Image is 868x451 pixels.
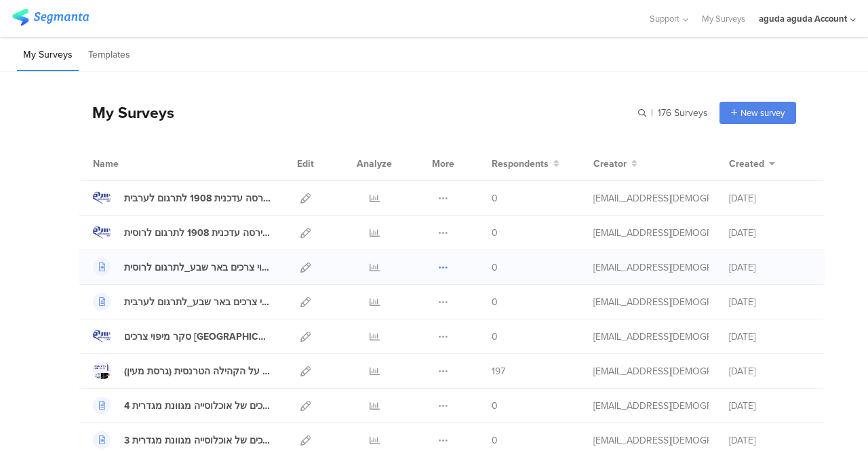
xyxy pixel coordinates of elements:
[124,399,271,413] div: 4 אפיון צרכים של אוכלוסייה מגוונת מגדרית
[593,295,709,309] div: research@lgbt.org.il
[492,157,559,171] button: Respondents
[124,295,271,309] div: סקר מיפוי צרכים באר שבע_לתרגום לערבית
[17,39,79,71] li: My Surveys
[729,191,810,205] div: [DATE]
[82,39,136,71] li: Templates
[593,399,709,413] div: research@lgbt.org.il
[124,191,271,205] div: סקר באר שבע גרסה עדכנית 1908 לתרגום לערבית
[124,433,271,448] div: 3 אפיון צרכים של אוכלוסייה מגוונת מגדרית
[124,226,271,240] div: סקר באר שבע גירסה עדכנית 1908 לתרגום לרוסית
[729,399,810,413] div: [DATE]
[93,328,271,345] a: סקר מיפוי צרכים [GEOGRAPHIC_DATA]
[729,226,810,240] div: [DATE]
[492,433,498,448] span: 0
[124,364,271,378] div: סקר עמדות מטפלים.ות על הקהילה הטרנסית (גרסת מעין)
[729,433,810,448] div: [DATE]
[492,364,505,378] span: 197
[658,106,708,120] span: 176 Surveys
[593,157,627,171] span: Creator
[492,330,498,344] span: 0
[492,260,498,275] span: 0
[492,399,498,413] span: 0
[759,12,847,25] div: aguda aguda Account
[291,146,320,180] div: Edit
[593,364,709,378] div: digital@lgbt.org.il
[93,258,271,276] a: סקר מיפוי צרכים באר שבע_לתרגום לרוסית
[593,226,709,240] div: research@lgbt.org.il
[93,224,271,241] a: סקר באר שבע גירסה עדכנית 1908 לתרגום לרוסית
[650,12,679,25] span: Support
[729,157,775,171] button: Created
[93,362,271,380] a: סקר עמדות מטפלים.ות על הקהילה הטרנסית (גרסת מעין)
[354,146,395,180] div: Analyze
[593,191,709,205] div: research@lgbt.org.il
[492,226,498,240] span: 0
[593,260,709,275] div: research@lgbt.org.il
[741,106,785,119] span: New survey
[93,157,174,171] div: Name
[593,433,709,448] div: research@lgbt.org.il
[429,146,458,180] div: More
[93,397,271,414] a: 4 אפיון צרכים של אוכלוסייה מגוונת מגדרית
[93,431,271,449] a: 3 אפיון צרכים של אוכלוסייה מגוונת מגדרית
[729,330,810,344] div: [DATE]
[12,9,89,26] img: segmanta logo
[124,260,271,275] div: סקר מיפוי צרכים באר שבע_לתרגום לרוסית
[729,364,810,378] div: [DATE]
[124,330,271,344] div: סקר מיפוי צרכים באר שבע
[593,330,709,344] div: research@lgbt.org.il
[93,293,271,311] a: סקר מיפוי צרכים באר שבע_לתרגום לערבית
[79,101,174,124] div: My Surveys
[729,260,810,275] div: [DATE]
[492,157,549,171] span: Respondents
[93,189,271,207] a: סקר באר שבע גרסה עדכנית 1908 לתרגום לערבית
[492,295,498,309] span: 0
[729,295,810,309] div: [DATE]
[492,191,498,205] span: 0
[649,106,655,120] span: |
[593,157,637,171] button: Creator
[729,157,764,171] span: Created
